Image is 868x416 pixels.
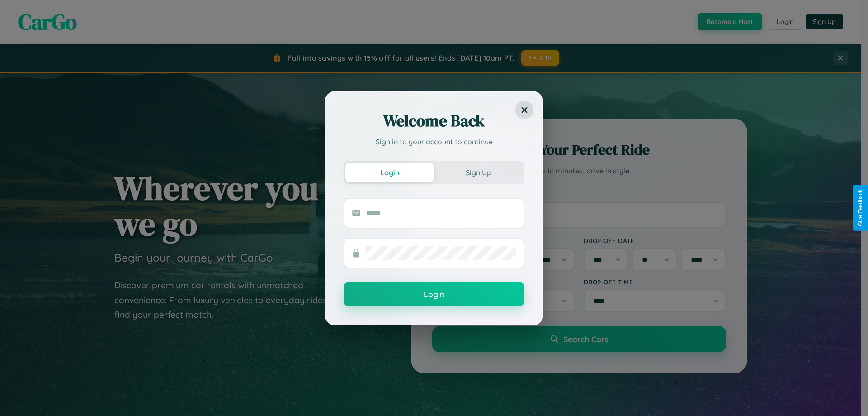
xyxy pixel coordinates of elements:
button: Login [344,282,524,306]
button: Login [345,163,434,182]
h2: Welcome Back [344,110,524,132]
div: Give Feedback [857,190,863,226]
button: Sign Up [434,163,523,182]
p: Sign in to your account to continue [344,136,524,147]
